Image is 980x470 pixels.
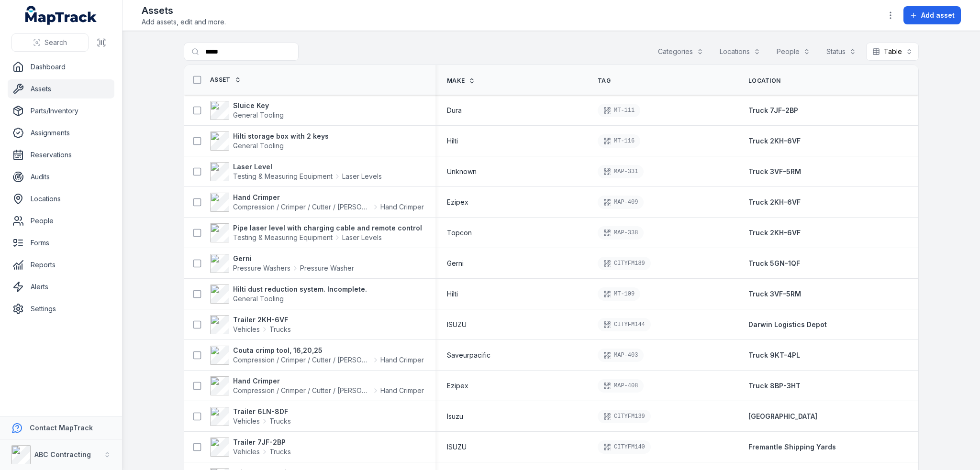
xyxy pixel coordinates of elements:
[8,233,114,252] a: Forms
[447,77,465,85] span: Make
[233,325,260,334] span: Vehicles
[748,136,801,146] a: Truck 2KH-6VF
[233,295,284,303] span: General Tooling
[210,76,231,84] span: Asset
[8,145,114,164] a: Reservations
[8,189,114,208] a: Locations
[233,376,424,386] strong: Hand Crimper
[447,106,462,115] span: Dura
[748,382,801,390] span: Truck 8BP-3HT
[598,410,651,423] div: CITYFM139
[233,416,260,426] span: Vehicles
[233,172,333,181] span: Testing & Measuring Equipment
[34,450,91,459] strong: ABC Contracting
[598,440,651,454] div: CITYFM140
[748,197,801,207] a: Truck 2KH-6VF
[447,228,472,238] span: Topcon
[748,351,800,359] span: Truck 9KT-4PL
[748,412,817,420] span: [GEOGRAPHIC_DATA]
[269,416,291,426] span: Trucks
[748,320,827,328] span: Darwin Logistics Depot
[233,447,260,457] span: Vehicles
[233,437,291,447] strong: Trailer 7JF-2BP
[748,137,801,145] span: Truck 2KH-6VF
[210,284,367,304] a: Hilti dust reduction system. Incomplete.General Tooling
[269,447,291,457] span: Trucks
[447,197,468,207] span: Ezipex
[210,346,424,365] a: Couta crimp tool, 16,20,25Compression / Crimper / Cutter / [PERSON_NAME]Hand Crimper
[447,320,467,329] span: ISUZU
[598,196,644,209] div: MAP-409
[233,101,284,110] strong: Sluice Key
[748,167,801,176] a: Truck 3VF-5RM
[233,131,329,141] strong: Hilti storage box with 2 keys
[210,254,354,273] a: GerniPressure WashersPressure Washer
[210,101,284,120] a: Sluice KeyGeneral Tooling
[380,202,424,212] span: Hand Crimper
[748,412,817,421] a: [GEOGRAPHIC_DATA]
[8,211,114,230] a: People
[210,162,382,181] a: Laser LevelTesting & Measuring EquipmentLaser Levels
[820,43,862,61] button: Status
[447,350,490,360] span: Saveurpacific
[210,131,329,151] a: Hilti storage box with 2 keysGeneral Tooling
[233,386,371,395] span: Compression / Crimper / Cutter / [PERSON_NAME]
[342,172,382,181] span: Laser Levels
[598,379,644,393] div: MAP-408
[598,134,640,148] div: MT-116
[233,162,382,172] strong: Laser Level
[748,259,800,267] span: Truck 5GN-1QF
[8,277,114,296] a: Alerts
[598,257,651,270] div: CITYFM189
[25,6,97,25] a: MapTrack
[748,106,798,115] a: Truck 7JF-2BP
[8,299,114,318] a: Settings
[210,437,291,457] a: Trailer 7JF-2BPVehiclesTrucks
[748,290,801,298] span: Truck 3VF-5RM
[447,259,464,268] span: Gerni
[8,79,114,98] a: Assets
[903,6,961,24] button: Add asset
[380,355,424,365] span: Hand Crimper
[447,136,458,146] span: Hilti
[8,255,114,274] a: Reports
[598,226,644,240] div: MAP-338
[210,193,424,212] a: Hand CrimperCompression / Crimper / Cutter / [PERSON_NAME]Hand Crimper
[269,325,291,334] span: Trucks
[210,407,291,426] a: Trailer 6LN-8DFVehiclesTrucks
[210,376,424,395] a: Hand CrimperCompression / Crimper / Cutter / [PERSON_NAME]Hand Crimper
[233,193,424,202] strong: Hand Crimper
[45,38,67,47] span: Search
[142,17,226,27] span: Add assets, edit and more.
[11,33,89,52] button: Search
[447,442,467,452] span: ISUZU
[8,167,114,186] a: Audits
[447,412,463,421] span: Isuzu
[598,318,651,331] div: CITYFM144
[233,407,291,416] strong: Trailer 6LN-8DF
[748,77,780,85] span: Location
[233,223,422,233] strong: Pipe laser level with charging cable and remote control
[748,228,801,238] a: Truck 2KH-6VF
[748,167,801,175] span: Truck 3VF-5RM
[342,233,382,242] span: Laser Levels
[447,381,468,391] span: Ezipex
[233,346,424,355] strong: Couta crimp tool, 16,20,25
[713,43,767,61] button: Locations
[210,76,241,84] a: Asset
[447,167,477,176] span: Unknown
[8,123,114,142] a: Assignments
[748,442,836,452] a: Fremantle Shipping Yards
[8,101,114,120] a: Parts/Inventory
[300,263,354,273] span: Pressure Washer
[598,287,640,301] div: MT-109
[770,43,816,61] button: People
[142,4,226,17] h2: Assets
[233,202,371,212] span: Compression / Crimper / Cutter / [PERSON_NAME]
[447,77,475,85] a: Make
[233,142,284,150] span: General Tooling
[748,320,827,329] a: Darwin Logistics Depot
[748,381,801,391] a: Truck 8BP-3HT
[380,386,424,395] span: Hand Crimper
[233,315,291,325] strong: Trailer 2KH-6VF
